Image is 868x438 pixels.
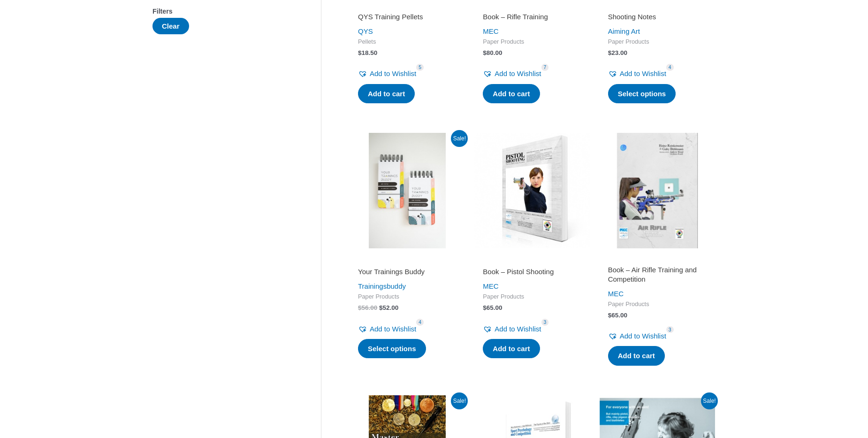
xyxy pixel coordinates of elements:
h2: Book – Pistol Shooting [483,267,581,277]
a: Add to Wishlist [358,67,416,80]
span: Paper Products [483,293,581,301]
iframe: Customer reviews powered by Trustpilot [483,254,581,265]
h2: QYS Training Pellets [358,12,457,22]
div: Filters [152,5,293,18]
img: Book - Air Rifle Training and Competition [600,133,715,248]
span: Pellets [358,38,457,46]
a: Book – Rifle Training [483,12,581,25]
a: Add to Wishlist [483,323,541,336]
span: Add to Wishlist [620,332,666,340]
a: Your Trainings Buddy [358,267,457,280]
a: Aiming Art [608,27,640,35]
a: Select options for “Shooting Notes” [608,84,676,104]
a: Add to cart: “Book - Pistol Shooting” [483,339,540,359]
iframe: Customer reviews powered by Trustpilot [608,254,707,265]
span: Sale! [701,392,718,409]
span: Sale! [451,392,468,409]
a: Shooting Notes [608,12,707,25]
span: Paper Products [608,300,707,308]
span: Paper Products [358,293,457,301]
button: Clear [152,18,189,34]
span: $ [379,304,383,311]
a: Trainingsbuddy [358,282,406,290]
span: $ [608,49,612,56]
span: 4 [666,64,674,71]
span: Paper Products [483,38,581,46]
h2: Your Trainings Buddy [358,267,457,277]
a: Add to Wishlist [483,67,541,80]
a: QYS Training Pellets [358,12,457,25]
a: Add to Wishlist [608,67,666,80]
span: 5 [416,64,424,71]
span: Add to Wishlist [620,69,666,77]
span: Add to Wishlist [370,69,416,77]
bdi: 56.00 [358,304,377,311]
span: $ [608,312,612,319]
h2: Book – Air Rifle Training and Competition [608,265,707,284]
bdi: 65.00 [608,312,627,319]
img: Your Trainings Buddy [350,133,465,248]
bdi: 52.00 [379,304,398,311]
a: Add to Wishlist [358,323,416,336]
img: Book - Pistol Shooting [474,133,590,248]
bdi: 65.00 [483,304,502,311]
a: MEC [483,282,498,290]
a: QYS [358,27,373,35]
span: Add to Wishlist [495,69,541,77]
a: Add to cart: “Book - Rifle Training” [483,84,540,104]
span: Add to Wishlist [495,325,541,333]
span: $ [483,49,487,56]
span: $ [358,304,362,311]
iframe: Customer reviews powered by Trustpilot [358,254,457,265]
bdi: 23.00 [608,49,627,56]
a: Book – Air Rifle Training and Competition [608,265,707,287]
span: Paper Products [608,38,707,46]
a: Add to Wishlist [608,330,666,343]
a: Select options for “Your Trainings Buddy” [358,339,426,359]
a: MEC [483,27,498,35]
bdi: 80.00 [483,49,502,56]
span: 3 [541,319,549,326]
span: 3 [666,326,674,333]
a: Add to cart: “QYS Training Pellets” [358,84,415,104]
span: $ [483,304,487,311]
span: 4 [416,319,424,326]
a: Book – Pistol Shooting [483,267,581,280]
a: MEC [608,290,624,298]
h2: Shooting Notes [608,12,707,22]
span: 7 [541,64,549,71]
h2: Book – Rifle Training [483,12,581,22]
span: $ [358,49,362,56]
bdi: 18.50 [358,49,377,56]
span: Add to Wishlist [370,325,416,333]
a: Add to cart: “Book - Air Rifle Training and Competition” [608,346,665,366]
span: Sale! [451,130,468,147]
